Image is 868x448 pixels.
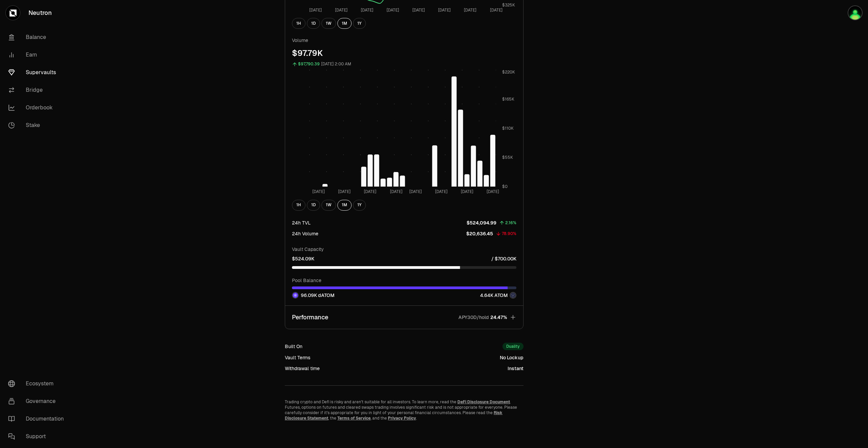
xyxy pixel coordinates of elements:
p: $524.09K [292,255,314,262]
div: Duality [502,343,524,350]
a: Ecosystem [3,375,73,392]
a: Terms of Service [337,415,371,421]
tspan: [DATE] [438,7,451,13]
a: Risk Disclosure Statement [285,410,502,421]
div: Built On [285,343,302,350]
button: 1Y [353,200,366,211]
div: [DATE] 2:00 AM [321,60,351,68]
tspan: [DATE] [335,7,348,13]
tspan: [DATE] [309,7,322,13]
a: Support [3,428,73,445]
button: 1H [292,200,305,211]
a: Stake [3,116,73,134]
tspan: [DATE] [435,189,448,194]
tspan: $165K [502,97,514,102]
p: Trading crypto and Defi is risky and aren't suitable for all investors. To learn more, read the . [285,399,524,405]
a: Documentation [3,410,73,428]
tspan: [DATE] [361,7,373,13]
tspan: [DATE] [412,7,425,13]
tspan: [DATE] [387,7,399,13]
div: 96.09K dATOM [292,292,334,299]
div: Withdrawal time [285,365,320,372]
div: 24h Volume [292,230,318,237]
a: Governance [3,392,73,410]
a: Orderbook [3,99,73,116]
p: / $700.00K [491,255,516,262]
img: dATOM Logo [293,293,298,298]
tspan: [DATE] [461,189,473,194]
tspan: $325K [502,2,515,8]
tspan: $55K [502,155,513,161]
tspan: [DATE] [490,7,502,13]
a: DeFi Disclosure Document [457,399,510,405]
tspan: [DATE] [364,189,376,194]
button: 1D [307,200,320,211]
tspan: $0 [502,184,508,190]
tspan: [DATE] [464,7,476,13]
div: 2.16% [505,219,516,227]
a: Balance [3,28,73,46]
p: $524,094.99 [467,219,496,226]
a: Earn [3,46,73,64]
tspan: $110K [502,126,514,131]
a: Bridge [3,81,73,99]
button: 1M [337,18,352,29]
button: 1W [321,200,336,211]
button: 1M [337,200,352,211]
img: portefeuilleterra [848,5,863,20]
button: 1H [292,18,305,29]
a: Supervaults [3,64,73,81]
p: Pool Balance [292,277,516,284]
div: $97.79K [292,48,516,59]
div: 24h TVL [292,219,311,226]
div: 78.90% [502,230,516,238]
p: Futures, options on futures and cleared swaps trading involves significant risk and is not approp... [285,405,524,421]
button: 1W [321,18,336,29]
img: ATOM Logo [510,293,516,298]
tspan: [DATE] [390,189,402,194]
button: PerformanceAPY30D/hold24.47% [285,306,523,329]
tspan: [DATE] [312,189,325,194]
p: Volume [292,37,516,44]
p: $20,636.45 [466,230,493,237]
tspan: [DATE] [338,189,351,194]
div: No Lockup [500,354,524,361]
p: Vault Capacity [292,246,516,253]
tspan: $220K [502,69,515,75]
button: 1D [307,18,320,29]
div: $97,790.39 [298,60,320,68]
div: Instant [508,365,524,372]
p: Performance [292,313,328,322]
div: 4.64K ATOM [480,292,516,299]
tspan: [DATE] [487,189,499,194]
button: 1Y [353,18,366,29]
div: Vault Terms [285,354,310,361]
p: APY30D/hold [458,314,489,321]
a: Privacy Policy [388,415,416,421]
tspan: [DATE] [409,189,422,194]
span: 24.47% [490,314,507,321]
